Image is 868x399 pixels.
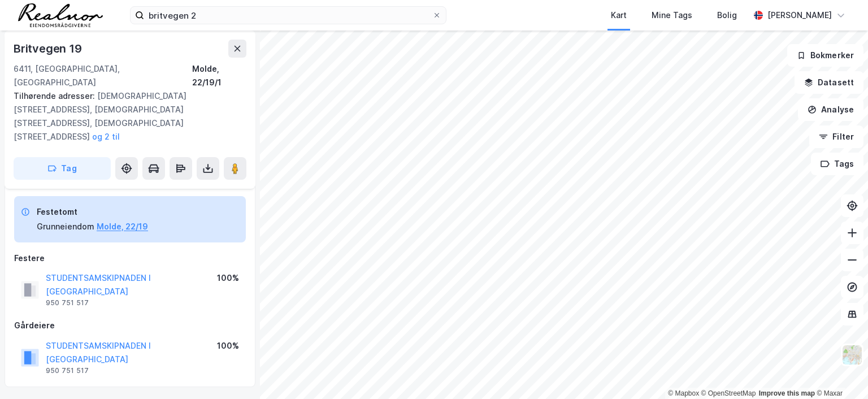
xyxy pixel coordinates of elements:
div: Kart [611,8,627,22]
a: OpenStreetMap [701,389,756,397]
div: Molde, 22/19/1 [192,62,246,89]
button: Analyse [798,98,863,121]
a: Mapbox [668,389,699,397]
div: 100% [217,339,239,353]
button: Tag [14,157,111,180]
img: Z [841,344,863,366]
div: Gårdeiere [14,319,246,332]
div: Britvegen 19 [14,40,84,58]
input: Søk på adresse, matrikkel, gårdeiere, leietakere eller personer [144,7,432,24]
span: Tilhørende adresser: [14,91,97,101]
div: Mine Tags [652,8,692,22]
div: Festetomt [37,205,148,219]
img: realnor-logo.934646d98de889bb5806.png [18,3,103,27]
iframe: Chat Widget [811,345,868,399]
div: Grunneiendom [37,220,94,233]
div: Bolig [717,8,737,22]
button: Filter [809,125,863,148]
div: 6411, [GEOGRAPHIC_DATA], [GEOGRAPHIC_DATA] [14,62,192,89]
div: [DEMOGRAPHIC_DATA][STREET_ADDRESS], [DEMOGRAPHIC_DATA][STREET_ADDRESS], [DEMOGRAPHIC_DATA][STREET... [14,89,237,144]
div: Kontrollprogram for chat [811,345,868,399]
button: Molde, 22/19 [97,220,148,233]
div: 100% [217,271,239,285]
div: 950 751 517 [46,366,89,375]
div: [PERSON_NAME] [767,8,832,22]
button: Bokmerker [787,44,863,67]
button: Tags [811,153,863,175]
div: 950 751 517 [46,298,89,307]
button: Datasett [795,71,863,94]
div: Festere [14,251,246,265]
a: Improve this map [759,389,815,397]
